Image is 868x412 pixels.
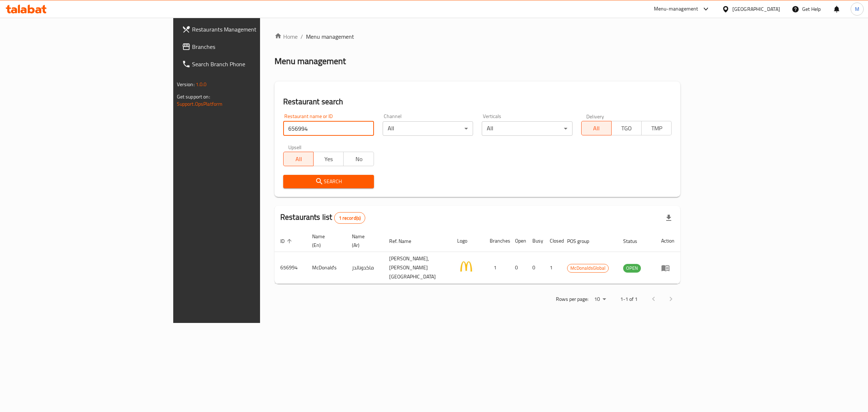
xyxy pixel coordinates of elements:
[654,5,698,13] div: Menu-management
[644,123,669,134] span: TMP
[451,230,484,252] th: Logo
[527,230,544,252] th: Busy
[527,252,544,284] td: 0
[611,121,642,135] button: TGO
[177,92,210,101] span: Get support on:
[620,295,638,304] p: 1-1 of 1
[283,175,374,188] button: Search
[192,25,312,34] span: Restaurants Management
[280,237,294,245] span: ID
[196,80,207,89] span: 1.0.0
[343,152,374,166] button: No
[623,264,641,272] span: OPEN
[623,264,641,273] div: OPEN
[509,230,527,252] th: Open
[567,264,608,272] span: McDonaldsGlobal
[288,144,302,150] label: Upsell
[482,121,573,136] div: All
[556,295,588,304] p: Rows per page:
[286,154,311,164] span: All
[177,80,195,89] span: Version:
[661,264,675,272] div: Menu
[275,230,680,284] table: enhanced table
[306,252,346,284] td: McDonald's
[289,177,368,186] span: Search
[313,152,344,166] button: Yes
[316,154,341,164] span: Yes
[732,5,780,13] div: [GEOGRAPHIC_DATA]
[283,152,314,166] button: All
[567,237,599,245] span: POS group
[544,230,561,252] th: Closed
[177,99,223,109] a: Support.OpsPlatform
[586,114,604,119] label: Delivery
[581,121,612,135] button: All
[176,38,318,55] a: Branches
[389,237,421,245] span: Ref. Name
[176,55,318,73] a: Search Branch Phone
[346,252,383,284] td: ماكدونالدز
[283,121,374,136] input: Search for restaurant name or ID..
[660,209,677,227] div: Export file
[280,212,365,224] h2: Restaurants list
[584,123,609,134] span: All
[383,121,473,136] div: All
[176,21,318,38] a: Restaurants Management
[641,121,672,135] button: TMP
[312,232,337,249] span: Name (En)
[335,215,365,222] span: 1 record(s)
[484,252,509,284] td: 1
[614,123,639,134] span: TGO
[275,32,680,41] nav: breadcrumb
[192,60,312,68] span: Search Branch Phone
[655,230,680,252] th: Action
[509,252,527,284] td: 0
[334,212,366,224] div: Total records count
[591,294,609,305] div: Rows per page:
[544,252,561,284] td: 1
[855,5,859,13] span: M
[383,252,452,284] td: [PERSON_NAME], [PERSON_NAME][GEOGRAPHIC_DATA]
[352,232,375,249] span: Name (Ar)
[283,96,672,107] h2: Restaurant search
[192,42,312,51] span: Branches
[623,237,647,245] span: Status
[484,230,509,252] th: Branches
[306,32,354,41] span: Menu management
[457,257,475,276] img: McDonald's
[346,154,371,164] span: No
